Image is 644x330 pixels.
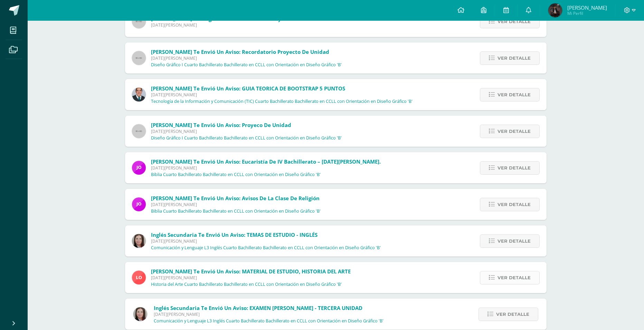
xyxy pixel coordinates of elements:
[151,48,329,55] span: [PERSON_NAME] te envió un aviso: Recordatorio Proyecto de Unidad
[151,128,342,134] span: [DATE][PERSON_NAME]
[498,198,531,211] span: Ver detalle
[151,122,291,128] span: [PERSON_NAME] te envió un aviso: Proyeco de unidad
[498,125,531,138] span: Ver detalle
[132,234,146,248] img: 8af0450cf43d44e38c4a1497329761f3.png
[498,271,531,284] span: Ver detalle
[151,268,351,275] span: [PERSON_NAME] te envió un aviso: MATERIAL DE ESTUDIO, HISTORIA DEL ARTE
[151,22,357,28] span: [DATE][PERSON_NAME]
[151,158,381,165] span: [PERSON_NAME] te envió un aviso: Eucaristía de IV bachillerato – [DATE][PERSON_NAME].
[151,92,413,98] span: [DATE][PERSON_NAME]
[151,62,342,68] p: Diseño Gráfico I Cuarto Bachillerato Bachillerato en CCLL con Orientación en Diseño Gráfico 'B'
[132,197,146,211] img: 6614adf7432e56e5c9e182f11abb21f1.png
[567,4,607,11] span: [PERSON_NAME]
[498,235,531,247] span: Ver detalle
[132,271,146,284] img: 59290ed508a7c2aec46e59874efad3b5.png
[151,275,351,281] span: [DATE][PERSON_NAME]
[151,55,342,61] span: [DATE][PERSON_NAME]
[132,88,146,101] img: 2306758994b507d40baaa54be1d4aa7e.png
[151,202,321,207] span: [DATE][PERSON_NAME]
[132,161,146,175] img: 6614adf7432e56e5c9e182f11abb21f1.png
[151,165,381,171] span: [DATE][PERSON_NAME]
[151,282,342,287] p: Historia del Arte Cuarto Bachillerato Bachillerato en CCLL con Orientación en Diseño Gráfico 'B'
[151,135,342,141] p: Diseño Gráfico I Cuarto Bachillerato Bachillerato en CCLL con Orientación en Diseño Gráfico 'B'
[151,231,318,238] span: Inglés Secundaria te envió un aviso: TEMAS DE ESTUDIO - INGLÉS
[548,3,562,17] img: 884120ebebb8206990ae697b943f25cf.png
[498,88,531,101] span: Ver detalle
[151,238,381,244] span: [DATE][PERSON_NAME]
[498,15,531,28] span: Ver detalle
[151,195,320,202] span: [PERSON_NAME] te envió un aviso: Avisos de la clase de religión
[132,124,146,138] img: 60x60
[151,172,321,177] p: Biblia Cuarto Bachillerato Bachillerato en CCLL con Orientación en Diseño Gráfico 'B'
[154,304,362,311] span: Inglés Secundaria te envió un aviso: EXAMEN [PERSON_NAME] - TERCERA UNIDAD
[132,14,146,28] img: 60x60
[151,85,345,92] span: [PERSON_NAME] te envió un aviso: GUIA TEORICA DE BOOTSTRAP 5 PUNTOS
[151,245,381,251] p: Comunicación y Lenguaje L3 Inglés Cuarto Bachillerato Bachillerato en CCLL con Orientación en Dis...
[151,99,413,104] p: Tecnología de la Información y Comunicación (TIC) Cuarto Bachillerato Bachillerato en CCLL con Or...
[498,52,531,65] span: Ver detalle
[496,308,529,321] span: Ver detalle
[567,10,607,16] span: Mi Perfil
[154,311,383,317] span: [DATE][PERSON_NAME]
[133,307,147,321] img: 8af0450cf43d44e38c4a1497329761f3.png
[154,318,383,324] p: Comunicación y Lenguaje L3 Inglés Cuarto Bachillerato Bachillerato en CCLL con Orientación en Dis...
[151,208,321,214] p: Biblia Cuarto Bachillerato Bachillerato en CCLL con Orientación en Diseño Gráfico 'B'
[132,51,146,65] img: 60x60
[498,162,531,174] span: Ver detalle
